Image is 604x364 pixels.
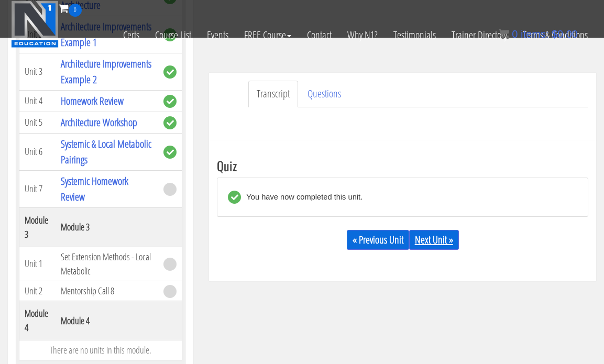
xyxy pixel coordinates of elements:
[347,230,409,250] a: « Previous Unit
[19,133,56,170] td: Unit 6
[241,191,363,204] div: You have now completed this unit.
[61,57,151,86] a: Architecture Improvements Example 2
[386,17,444,53] a: Testimonials
[56,207,158,247] th: Module 3
[552,28,557,40] span: $
[115,17,147,53] a: Certs
[61,137,151,167] a: Systemic & Local Metabolic Pairings
[19,53,56,90] td: Unit 3
[217,159,588,172] h3: Quiz
[61,115,137,129] a: Architecture Workshop
[19,170,56,207] td: Unit 7
[56,301,158,340] th: Module 4
[61,94,124,108] a: Homework Review
[163,116,177,129] span: complete
[56,247,158,281] td: Set Extension Methods - Local Metabolic
[19,90,56,112] td: Unit 4
[499,28,578,40] a: 0 items: $0.00
[339,17,386,53] a: Why N1?
[515,17,596,53] a: Terms & Conditions
[521,28,548,40] span: items:
[499,29,509,39] img: icon11.png
[61,174,128,204] a: Systemic Homework Review
[19,112,56,133] td: Unit 5
[19,281,56,301] td: Unit 2
[163,65,177,79] span: complete
[444,17,515,53] a: Trainer Directory
[199,17,236,53] a: Events
[19,301,56,340] th: Module 4
[163,95,177,108] span: complete
[19,340,182,360] td: There are no units in this module.
[299,81,349,107] a: Questions
[163,146,177,159] span: complete
[19,247,56,281] td: Unit 1
[19,207,56,247] th: Module 3
[56,281,158,301] td: Mentorship Call 8
[236,17,299,53] a: FREE Course
[552,28,578,40] bdi: 0.00
[69,4,82,17] span: 0
[299,17,339,53] a: Contact
[11,1,59,48] img: n1-education
[59,1,82,15] a: 0
[248,81,298,107] a: Transcript
[147,17,199,53] a: Course List
[409,230,459,250] a: Next Unit »
[512,28,518,40] span: 0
